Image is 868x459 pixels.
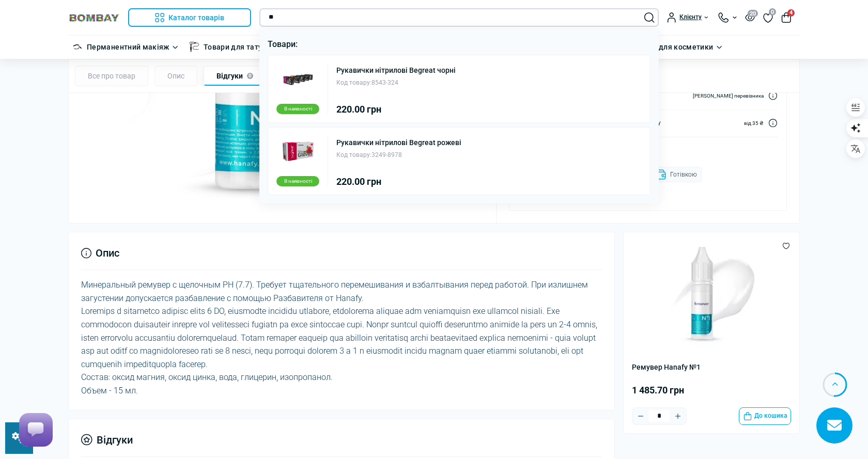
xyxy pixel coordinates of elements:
[276,104,319,115] div: В наявності
[68,13,120,23] img: BOMBAY
[787,9,795,17] span: 4
[336,178,461,187] div: 220.00 грн
[644,12,655,23] button: Search
[282,64,314,96] img: Рукавички нітрилові Begreat чорні
[336,80,371,87] span: Код товару:
[336,139,461,147] a: Рукавички нітрилові Begreat рожеві
[336,151,461,161] div: 3249-8978
[276,177,319,187] div: В наявності
[87,41,169,53] a: Перманентний макіяж
[336,67,456,74] a: Рукавички нітрилові Begreat чорні
[336,78,456,88] div: 8543-324
[763,12,773,23] a: 0
[748,10,758,17] span: 20
[336,152,371,159] span: Код товару:
[189,42,199,52] img: Товари для тату
[128,8,251,27] button: Каталог товарів
[268,38,650,51] p: Товари:
[336,105,456,115] div: 220.00 грн
[282,136,314,168] img: Рукавички нітрилові Begreat рожеві
[745,13,755,22] button: 20
[72,42,83,52] img: Перманентний макіяж
[781,12,792,23] button: 4
[204,41,262,53] a: Товари для тату
[610,41,714,53] a: Органайзери для косметики
[769,9,776,16] span: 0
